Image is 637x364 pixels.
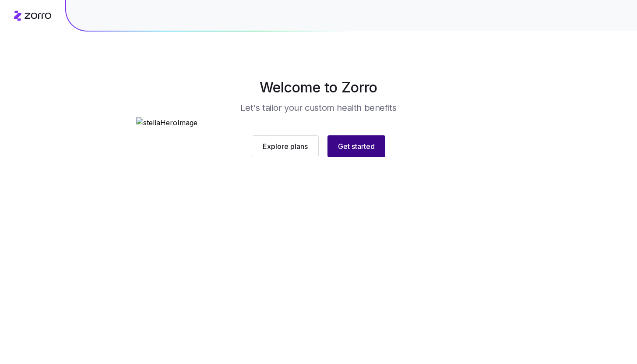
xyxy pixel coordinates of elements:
img: stellaHeroImage [136,117,501,128]
button: Explore plans [252,135,319,157]
h1: Welcome to Zorro [102,77,536,98]
span: Explore plans [263,141,308,152]
span: Get started [338,141,375,152]
button: Get started [327,135,385,157]
h3: Let's tailor your custom health benefits [240,102,396,114]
